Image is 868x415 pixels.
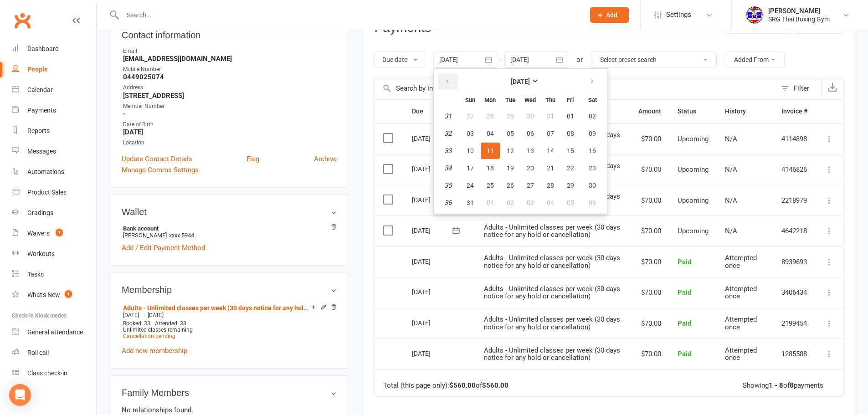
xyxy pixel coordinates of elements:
[12,141,96,162] a: Messages
[589,147,596,154] span: 16
[412,316,454,330] div: [DATE]
[541,177,560,194] button: 28
[666,5,691,25] span: Settings
[567,113,574,120] span: 01
[725,254,757,270] span: Attempted once
[27,45,59,52] div: Dashboard
[567,164,574,172] span: 22
[412,346,454,360] div: [DATE]
[123,47,337,56] div: Email
[467,113,474,120] span: 27
[773,123,816,154] td: 4114898
[630,154,669,185] td: $70.00
[511,78,530,85] strong: [DATE]
[524,97,536,103] small: Wednesday
[501,125,520,142] button: 05
[678,258,691,266] span: Paid
[773,100,816,123] th: Invoice #
[444,147,452,155] em: 33
[27,250,55,257] div: Workouts
[521,108,540,124] button: 30
[547,113,554,120] span: 31
[56,229,63,236] span: 1
[725,165,737,174] span: N/A
[768,15,830,23] div: SRG Thai Boxing Gym
[507,130,514,137] span: 05
[481,108,500,124] button: 28
[588,97,597,103] small: Saturday
[630,277,669,308] td: $70.00
[148,312,164,318] span: [DATE]
[123,333,175,339] span: Cancellation pending
[27,369,67,377] div: Class check-in
[521,143,540,159] button: 13
[123,55,337,63] strong: [EMAIL_ADDRESS][DOMAIN_NAME]
[27,349,49,356] div: Roll call
[12,322,96,343] a: General attendance kiosk mode
[122,224,337,240] li: [PERSON_NAME]
[561,108,580,124] button: 01
[630,100,669,123] th: Amount
[630,338,669,369] td: $70.00
[547,199,554,206] span: 04
[507,113,514,120] span: 29
[669,100,717,123] th: Status
[412,254,454,268] div: [DATE]
[12,162,96,182] a: Automations
[467,147,474,154] span: 10
[461,143,480,159] button: 10
[725,346,757,362] span: Attempted once
[444,199,452,207] em: 36
[123,92,337,100] strong: [STREET_ADDRESS]
[27,291,60,298] div: What's New
[678,350,691,358] span: Paid
[27,66,48,73] div: People
[776,77,822,99] button: Filter
[122,285,337,295] h3: Membership
[487,199,494,206] span: 01
[581,143,604,159] button: 16
[123,304,311,312] a: Adults - Unlimited classes per week (30 days notice for any hold or cancellation)
[505,97,515,103] small: Tuesday
[561,143,580,159] button: 15
[481,125,500,142] button: 04
[27,189,67,196] div: Product Sales
[717,100,773,123] th: History
[768,7,830,15] div: [PERSON_NAME]
[541,143,560,159] button: 14
[12,59,96,80] a: People
[484,285,620,301] span: Adults - Unlimited classes per week (30 days notice for any hold or cancellation)
[123,120,337,129] div: Date of Birth
[725,51,785,68] button: Added From
[567,199,574,206] span: 05
[773,246,816,277] td: 8939693
[527,199,534,206] span: 03
[123,83,337,92] div: Address
[773,308,816,339] td: 2199454
[567,182,574,189] span: 29
[725,135,737,143] span: N/A
[27,271,44,278] div: Tasks
[501,160,520,176] button: 19
[122,154,192,164] a: Update Contact Details
[12,223,96,244] a: Waivers 1
[123,65,337,74] div: Mobile Number
[501,108,520,124] button: 29
[444,129,452,138] em: 32
[527,113,534,120] span: 30
[541,195,560,211] button: 04
[27,230,50,237] div: Waivers
[547,164,554,172] span: 21
[412,193,454,207] div: [DATE]
[314,154,337,164] a: Archive
[678,135,709,143] span: Upcoming
[27,328,83,336] div: General attendance
[122,26,337,40] h3: Contact information
[12,39,96,59] a: Dashboard
[567,130,574,137] span: 08
[678,319,691,328] span: Paid
[27,148,56,155] div: Messages
[484,223,620,239] span: Adults - Unlimited classes per week (30 days notice for any hold or cancellation)
[484,254,620,270] span: Adults - Unlimited classes per week (30 days notice for any hold or cancellation)
[745,6,764,24] img: thumb_image1718682644.png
